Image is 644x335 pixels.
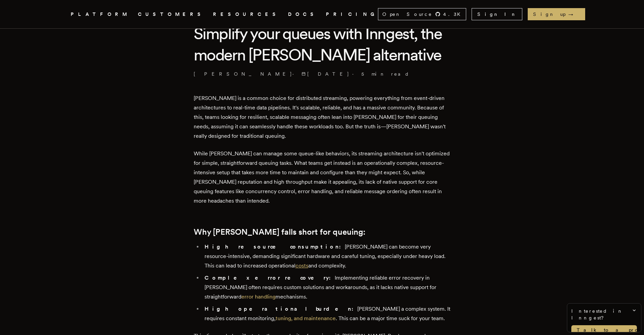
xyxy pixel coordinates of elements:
li: [PERSON_NAME] a complex system. It requires constant monitoring, . This can be a major time suck ... [202,304,451,323]
h1: Simplify your queues with Inngest, the modern [PERSON_NAME] alternative [194,23,451,65]
span: Interested in Inngest? [571,308,637,321]
h2: Why [PERSON_NAME] falls short for queuing: [194,227,451,237]
button: PLATFORM [71,10,130,19]
a: tuning, and maintenance [276,315,336,321]
a: DOCS [288,10,318,19]
a: costs [295,262,308,269]
a: Talk to a product expert [571,325,637,335]
p: [PERSON_NAME] · · [194,71,451,77]
span: 5 min read [361,71,409,77]
button: RESOURCES [213,10,280,19]
a: CUSTOMERS [138,10,205,19]
a: Sign In [472,8,522,20]
span: 4.3 K [443,11,464,18]
strong: High operational burden: [205,306,357,312]
li: [PERSON_NAME] can become very resource-intensive, demanding significant hardware and careful tuni... [202,242,451,270]
strong: Complex error recovery: [205,275,335,281]
li: Implementing reliable error recovery in [PERSON_NAME] often requires custom solutions and workaro... [202,273,451,302]
p: While [PERSON_NAME] can manage some queue-like behaviors, its streaming architecture isn't optimi... [194,149,451,206]
span: Open Source [382,11,432,18]
p: [PERSON_NAME] is a common choice for distributed streaming, powering everything from event-driven... [194,94,451,141]
span: [DATE] [302,71,350,77]
a: PRICING [326,10,378,19]
strong: High resource consumption: [205,243,345,250]
a: Sign up [528,8,585,20]
span: → [568,11,580,18]
a: error handling [241,293,276,300]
